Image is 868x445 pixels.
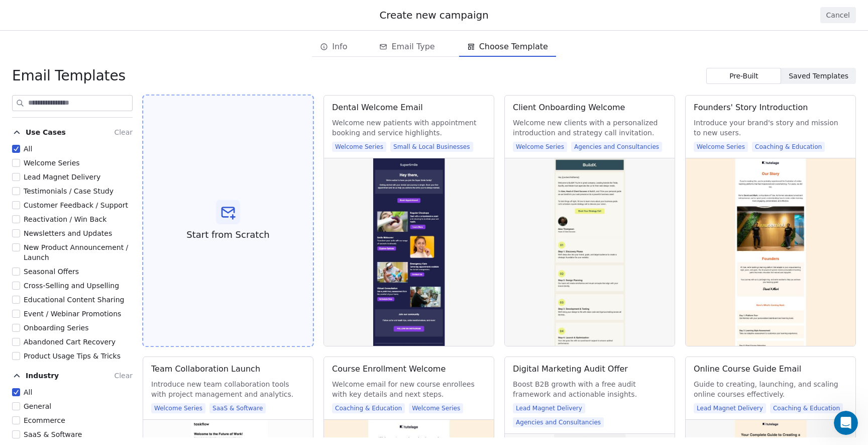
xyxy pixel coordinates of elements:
button: Emoji picker [16,329,24,337]
span: Saved Templates [789,71,848,81]
span: New Product Announcement / Launch [24,243,128,261]
span: Coaching & Education [752,142,825,152]
span: Agencies and Consultancies [571,142,662,152]
div: Hi,Greetings from Swipe One and thank you for reaching out !Please connect Swipe Pages through Ap... [8,16,165,307]
span: Abandoned Cart Recovery [24,338,116,346]
button: Onboarding Series [12,323,20,333]
div: Founders' Story Introduction [694,102,808,114]
button: Start recording [64,329,72,337]
div: Team Collaboration Launch [151,363,260,375]
a: Integrating SwipeOne with Swipe Pages | Swipe One Pte Ltd Help Center [16,272,143,300]
span: Clear [114,372,133,380]
span: Use Cases [26,127,66,137]
div: Whereas in swipe pages, you can create a workflow to integrate this webhook connection. [16,154,157,184]
button: Clear [114,126,133,138]
button: Lead Magnet Delivery [12,172,20,182]
div: Dental Welcome Email [332,102,423,114]
button: Seasonal Offers [12,266,20,277]
button: Gif picker [32,329,40,337]
div: Digital Marketing Audit Offer [513,363,628,375]
span: Onboarding Series [24,324,88,332]
button: Cancel [820,7,856,23]
span: Choose Template [479,41,548,53]
span: SaaS & Software [209,403,266,413]
div: Client Onboarding Welcome [513,102,625,114]
div: Use CasesClear [12,144,133,361]
img: Profile image for Mrinal [29,6,45,22]
button: Customer Feedback / Support [12,200,20,210]
span: Cross-Selling and Upselling [24,282,119,290]
span: Email Templates [12,67,126,85]
button: All [12,387,20,397]
span: Customer Feedback / Support [24,201,128,209]
span: Educational Content Sharing [24,296,125,304]
span: Ecommerce [24,416,65,424]
div: Online Course Guide Email [694,363,801,375]
span: Welcome Series [409,403,463,413]
div: Hi, [16,22,157,32]
div: For more details on Swipe One -> Swipe Pages integration, please review the following article - [16,251,157,301]
span: Welcome Series [151,403,205,413]
button: General [12,401,20,411]
div: Create new campaign [12,8,856,22]
span: Introduce your brand's story and mission to new users. [694,118,847,138]
button: Educational Content Sharing [12,295,20,305]
button: Use CasesClear [12,124,133,144]
button: go back [7,4,26,23]
div: Close [176,4,194,22]
button: Home [157,4,176,23]
button: Reactivation / Win Back [12,214,20,224]
span: Reactivation / Win Back [24,215,106,223]
span: Start from Scratch [186,228,269,241]
button: Clear [114,370,133,382]
span: Industry [26,371,59,381]
button: Newsletters and Updates [12,228,20,238]
iframe: Intercom live chat [834,411,858,435]
span: SaaS & Software [24,430,82,438]
span: Event / Webinar Promotions [24,310,121,318]
span: Lead Magnet Delivery [513,403,585,413]
button: Upload attachment [48,329,56,337]
span: Guide to creating, launching, and scaling online courses effectively. [694,379,847,399]
span: Welcome new clients with a personalized introduction and strategy call invitation. [513,118,667,138]
button: Product Usage Tips & Tricks [12,351,20,361]
span: Lead Magnet Delivery [694,403,766,413]
button: Testimonials / Case Study [12,186,20,196]
div: Please connect Swipe Pages through Apps -> Swipe Pages. [16,61,157,81]
span: Product Usage Tips & Tricks [24,352,121,360]
span: Welcome Series [24,159,80,167]
span: Welcome Series [332,142,386,152]
div: Greetings from Swipe One and thank you for reaching out ! [16,37,157,56]
span: Welcome Series [694,142,748,152]
button: Abandoned Cart Recovery [12,337,20,347]
button: Cross-Selling and Upselling [12,281,20,291]
span: Welcome email for new course enrollees with key details and next steps. [332,379,486,399]
span: Welcome Series [513,142,567,152]
button: Send a message… [172,325,188,341]
button: Welcome Series [12,158,20,168]
span: Boost B2B growth with a free audit framework and actionable insights. [513,379,667,399]
span: Seasonal Offers [24,268,79,276]
textarea: Message… [9,308,192,325]
span: All [24,145,32,153]
span: Coaching & Education [332,403,405,413]
div: email creation steps [312,37,556,57]
span: Small & Local Businesses [390,142,473,152]
span: Clear [114,128,133,136]
span: Welcome new patients with appointment booking and service highlights. [332,118,486,138]
span: Testimonials / Case Study [24,187,114,195]
button: All [12,144,20,154]
span: Newsletters and Updates [24,229,112,237]
button: Ecommerce [12,415,20,425]
span: Info [332,41,347,53]
div: Mrinal says… [8,16,193,329]
span: Email Type [391,41,435,53]
p: Active 3h ago [49,13,93,23]
span: Agencies and Consultancies [513,417,604,427]
div: Course Enrollment Welcome [332,363,446,375]
span: General [24,402,51,410]
button: IndustryClear [12,367,133,387]
button: Event / Webinar Promotions [12,309,20,319]
span: All [24,388,32,396]
span: Lead Magnet Delivery [24,173,100,181]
